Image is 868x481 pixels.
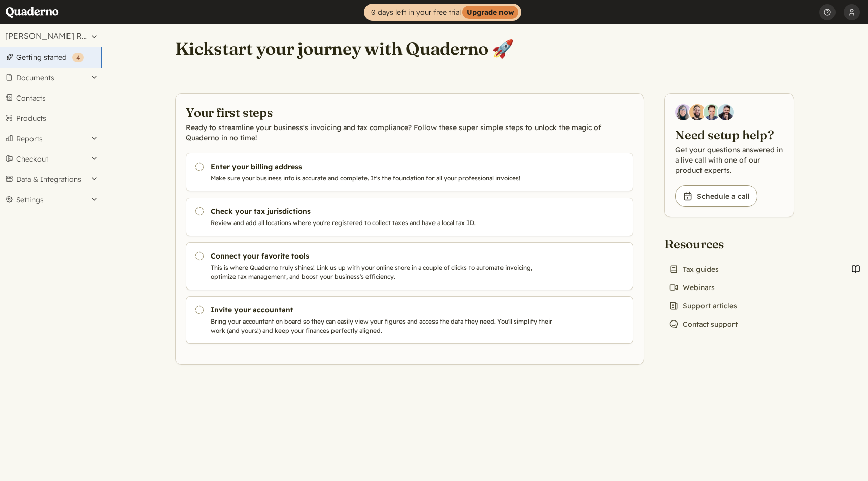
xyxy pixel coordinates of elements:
a: Tax guides [664,262,723,276]
h2: Need setup help? [675,126,784,143]
p: Get your questions answered in a live call with one of our product experts. [675,145,784,175]
img: Diana Carrasco, Account Executive at Quaderno [675,104,691,120]
h2: Your first steps [186,104,633,120]
a: Check your tax jurisdictions Review and add all locations where you're registered to collect taxe... [186,198,633,236]
h1: Kickstart your journey with Quaderno 🚀 [175,38,514,60]
h3: Check your tax jurisdictions [211,206,557,216]
a: Contact support [664,317,742,331]
h2: Resources [664,236,742,252]
a: Schedule a call [675,185,757,207]
a: Invite your accountant Bring your accountant on board so they can easily view your figures and ac... [186,296,633,344]
span: 4 [76,54,80,61]
p: Review and add all locations where you're registered to collect taxes and have a local tax ID. [211,218,557,228]
a: Support articles [664,299,741,313]
img: Jairo Fumero, Account Executive at Quaderno [689,104,706,120]
p: Make sure your business info is accurate and complete. It's the foundation for all your professio... [211,174,557,183]
p: Ready to streamline your business's invoicing and tax compliance? Follow these super simple steps... [186,122,633,143]
img: Ivo Oltmans, Business Developer at Quaderno [704,104,720,120]
a: 0 days left in your free trialUpgrade now [364,4,521,21]
p: Bring your accountant on board so they can easily view your figures and access the data they need... [211,317,557,335]
a: Enter your billing address Make sure your business info is accurate and complete. It's the founda... [186,153,633,191]
h3: Invite your accountant [211,305,557,315]
h3: Enter your billing address [211,162,557,172]
h3: Connect your favorite tools [211,251,557,261]
a: Connect your favorite tools This is where Quaderno truly shines! Link us up with your online stor... [186,242,633,290]
img: Javier Rubio, DevRel at Quaderno [718,104,734,120]
p: This is where Quaderno truly shines! Link us up with your online store in a couple of clicks to a... [211,263,557,281]
strong: Upgrade now [462,6,518,19]
a: Webinars [664,280,719,295]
